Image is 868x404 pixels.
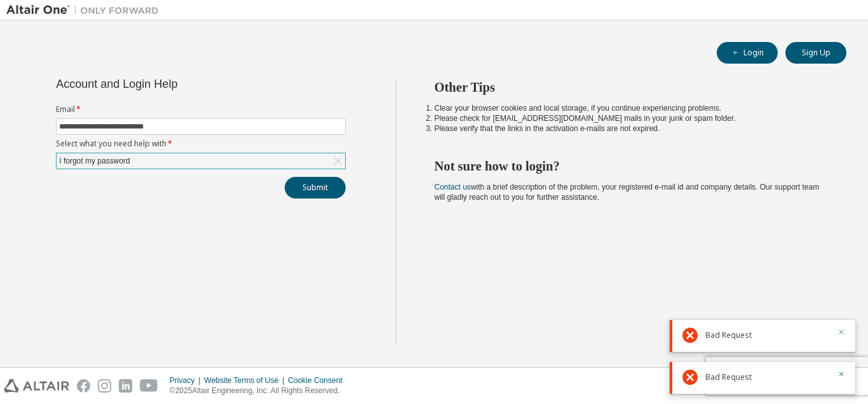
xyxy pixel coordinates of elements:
button: Login [717,42,778,64]
a: Contact us [435,183,471,192]
label: Email [56,104,346,115]
img: altair_logo.svg [4,379,69,393]
div: Privacy [170,375,204,386]
button: Submit [285,177,346,199]
div: I forgot my password [57,153,345,169]
li: Clear your browser cookies and local storage, if you continue experiencing problems. [435,103,824,113]
img: instagram.svg [98,379,111,393]
span: with a brief description of the problem, your registered e-mail id and company details. Our suppo... [435,183,820,202]
span: Bad Request [705,330,752,340]
img: facebook.svg [77,379,90,393]
div: Account and Login Help [56,79,288,89]
iframe: reCAPTCHA [705,357,868,395]
div: Cookie Consent [288,375,349,386]
p: © 2025 Altair Engineering, Inc. All Rights Reserved. [170,386,350,396]
img: youtube.svg [140,379,158,393]
span: Bad Request [705,372,752,382]
div: Website Terms of Use [204,375,288,386]
button: Sign Up [785,42,846,64]
li: Please check for [EMAIL_ADDRESS][DOMAIN_NAME] mails in your junk or spam folder. [435,113,824,123]
label: Select what you need help with [56,139,346,149]
img: Altair One [6,4,165,17]
div: I forgot my password [57,154,132,168]
h2: Other Tips [435,79,824,95]
li: Please verify that the links in the activation e-mails are not expired. [435,123,824,134]
img: linkedin.svg [119,379,132,393]
h2: Not sure how to login? [435,158,824,174]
